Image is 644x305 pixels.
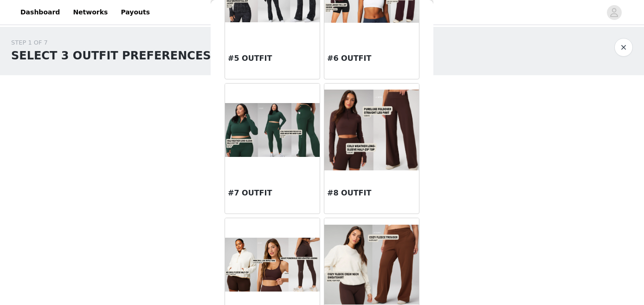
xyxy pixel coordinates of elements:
h3: #5 OUTFIT [228,53,317,64]
div: STEP 1 OF 7 [11,38,211,47]
h3: #6 OUTFIT [327,53,416,64]
img: #9 OUTFIT [225,238,320,291]
h3: #8 OUTFIT [327,188,416,199]
h3: #7 OUTFIT [228,188,317,199]
h1: SELECT 3 OUTFIT PREFERENCES [11,47,211,64]
a: Networks [67,2,113,23]
div: avatar [610,5,618,20]
a: Payouts [115,2,155,23]
a: Dashboard [15,2,65,23]
img: #7 OUTFIT [225,103,320,157]
img: #8 OUTFIT [324,90,419,170]
img: #11 OUTFIT [324,225,419,305]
